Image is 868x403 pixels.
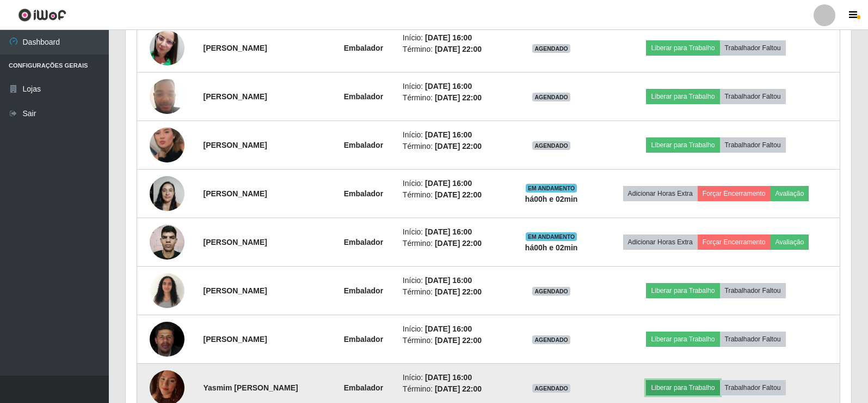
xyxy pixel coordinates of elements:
span: AGENDADO [532,44,570,53]
li: Término: [403,335,504,346]
time: [DATE] 22:00 [435,93,482,102]
li: Início: [403,81,504,92]
img: 1750990639445.jpeg [150,219,184,266]
li: Início: [403,275,504,286]
strong: Embalador [344,286,383,295]
button: Trabalhador Faltou [720,332,786,347]
li: Início: [403,32,504,44]
strong: [PERSON_NAME] [204,286,267,295]
button: Forçar Encerramento [698,186,771,201]
li: Término: [403,141,504,152]
time: [DATE] 22:00 [435,336,482,345]
img: 1691680846628.jpeg [150,17,184,79]
strong: Embalador [344,335,383,344]
li: Término: [403,44,504,55]
button: Trabalhador Faltou [720,89,786,104]
time: [DATE] 16:00 [425,33,472,42]
time: [DATE] 16:00 [425,179,472,188]
strong: Embalador [344,141,383,149]
strong: Embalador [344,189,383,198]
strong: [PERSON_NAME] [204,44,267,52]
li: Término: [403,189,504,201]
button: Liberar para Trabalho [646,380,719,395]
img: CoreUI Logo [18,8,66,22]
time: [DATE] 22:00 [435,142,482,151]
span: AGENDADO [532,287,570,296]
time: [DATE] 22:00 [435,45,482,53]
li: Início: [403,129,504,141]
strong: há 00 h e 02 min [525,243,578,252]
strong: [PERSON_NAME] [204,238,267,246]
button: Trabalhador Faltou [720,380,786,395]
time: [DATE] 22:00 [435,190,482,199]
time: [DATE] 16:00 [425,130,472,139]
strong: Embalador [344,383,383,392]
button: Liberar para Trabalho [646,332,719,347]
strong: Embalador [344,44,383,52]
time: [DATE] 16:00 [425,227,472,236]
time: [DATE] 16:00 [425,324,472,333]
li: Início: [403,178,504,189]
strong: Embalador [344,238,383,246]
strong: [PERSON_NAME] [204,141,267,149]
time: [DATE] 22:00 [435,384,482,393]
span: EM ANDAMENTO [526,232,577,241]
time: [DATE] 22:00 [435,239,482,248]
strong: Yasmim [PERSON_NAME] [204,383,298,392]
button: Avaliação [771,234,809,250]
span: AGENDADO [532,141,570,150]
time: [DATE] 22:00 [435,287,482,296]
span: AGENDADO [532,335,570,344]
strong: [PERSON_NAME] [204,189,267,198]
time: [DATE] 16:00 [425,82,472,91]
li: Início: [403,226,504,238]
li: Início: [403,372,504,383]
strong: [PERSON_NAME] [204,335,267,344]
span: AGENDADO [532,384,570,393]
time: [DATE] 16:00 [425,373,472,382]
button: Liberar para Trabalho [646,89,719,104]
li: Término: [403,238,504,249]
strong: [PERSON_NAME] [204,92,267,101]
button: Forçar Encerramento [698,234,771,250]
img: 1755569772545.jpeg [150,114,184,176]
button: Liberar para Trabalho [646,283,719,298]
button: Liberar para Trabalho [646,40,719,56]
li: Término: [403,286,504,298]
img: 1694719722854.jpeg [150,73,184,119]
li: Término: [403,383,504,395]
button: Liberar para Trabalho [646,137,719,153]
button: Adicionar Horas Extra [623,186,698,201]
button: Trabalhador Faltou [720,137,786,153]
img: 1756684845551.jpeg [150,318,184,361]
img: 1739233492617.jpeg [150,267,184,314]
button: Trabalhador Faltou [720,283,786,298]
button: Trabalhador Faltou [720,40,786,56]
span: EM ANDAMENTO [526,184,577,193]
span: AGENDADO [532,93,570,101]
li: Início: [403,323,504,335]
button: Adicionar Horas Extra [623,234,698,250]
img: 1736472567092.jpeg [150,170,184,216]
li: Término: [403,92,504,104]
time: [DATE] 16:00 [425,276,472,285]
strong: Embalador [344,92,383,101]
strong: há 00 h e 02 min [525,195,578,203]
button: Avaliação [771,186,809,201]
